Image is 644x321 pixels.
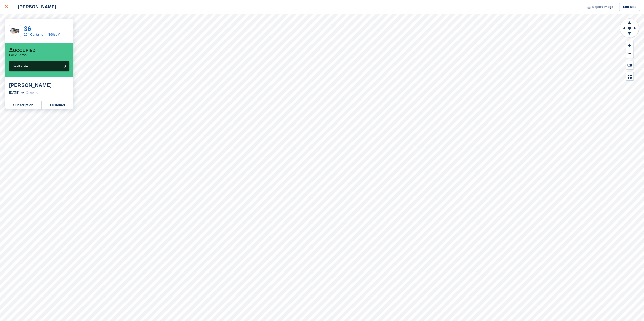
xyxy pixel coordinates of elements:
[584,3,613,11] button: Export Image
[9,53,27,57] p: For 20 days
[9,82,69,88] div: [PERSON_NAME]
[9,61,69,71] button: Deallocate
[626,50,633,58] button: Zoom Out
[9,27,21,35] img: 20-ft-container.jpg
[24,25,31,32] a: 36
[626,41,633,50] button: Zoom In
[626,61,633,69] button: Keyboard Shortcuts
[592,4,613,9] span: Export Image
[5,101,42,109] a: Subscription
[619,3,640,11] a: Edit Map
[21,92,24,94] img: arrow-right-light-icn-cde0832a797a2874e46488d9cf13f60e5c3a73dbe684e267c42b8395dfbc2abf.svg
[9,90,19,95] div: [DATE]
[24,33,60,36] a: 20ft Container - (160sqft)
[13,4,56,10] div: [PERSON_NAME]
[9,48,36,53] div: Occupied
[626,72,633,81] button: Map Legend
[42,101,73,109] a: Customer
[26,90,38,95] div: Ongoing
[12,64,28,68] span: Deallocate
